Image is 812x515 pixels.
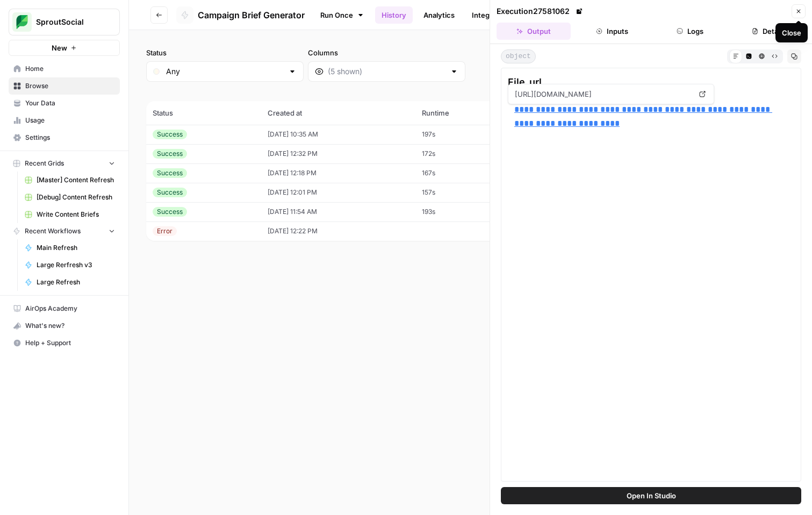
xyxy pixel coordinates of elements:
a: [Master] Content Refresh [20,171,120,189]
td: 197s [415,125,514,144]
td: 193s [415,202,514,221]
span: Write Content Briefs [37,210,115,219]
td: [DATE] 12:01 PM [261,183,415,202]
span: Settings [25,133,115,142]
button: Help + Support [9,334,120,352]
a: Settings [9,129,120,146]
span: Browse [25,81,115,91]
a: Your Data [9,95,120,112]
td: 157s [415,183,514,202]
span: AirOps Academy [25,304,115,313]
td: [DATE] 12:32 PM [261,144,415,163]
th: Runtime [415,101,514,125]
button: Output [497,23,571,40]
a: AirOps Academy [9,300,120,317]
th: Created at [261,101,415,125]
span: SproutSocial [36,17,101,27]
div: Error [153,226,177,236]
input: (5 shown) [328,66,445,77]
img: SproutSocial Logo [12,12,32,32]
span: [Debug] Content Refresh [37,192,115,202]
div: Success [153,130,187,139]
div: Close [782,27,801,38]
span: Large Rerfresh v3 [37,260,115,270]
span: (6 records) [146,82,795,101]
span: Usage [25,116,115,125]
td: [DATE] 12:22 PM [261,221,415,241]
a: Write Content Briefs [20,206,120,223]
button: Open In Studio [501,487,801,504]
span: [URL][DOMAIN_NAME] [513,84,693,104]
button: New [9,40,120,56]
a: Home [9,60,120,77]
span: Open In Studio [627,490,676,501]
span: File_url [508,75,794,90]
span: Home [25,64,115,74]
td: 172s [415,144,514,163]
td: [DATE] 10:35 AM [261,125,415,144]
button: Workspace: SproutSocial [9,9,120,35]
a: History [375,6,413,24]
span: New [52,42,67,53]
span: Large Refresh [37,277,115,287]
span: Recent Workflows [25,226,81,236]
a: Browse [9,77,120,95]
a: Usage [9,112,120,129]
a: Large Rerfresh v3 [20,256,120,274]
a: Integrate [465,6,509,24]
td: 167s [415,163,514,183]
div: What's new? [9,318,119,334]
button: Recent Workflows [9,223,120,239]
span: Your Data [25,98,115,108]
a: Run Once [313,6,371,24]
a: Campaign Brief Generator [176,6,305,24]
th: Status [146,101,261,125]
span: Campaign Brief Generator [198,9,305,22]
button: What's new? [9,317,120,334]
span: Main Refresh [37,243,115,253]
a: [Debug] Content Refresh [20,189,120,206]
label: Status [146,47,304,58]
div: Success [153,149,187,159]
button: Recent Grids [9,155,120,171]
div: Success [153,168,187,178]
span: object [501,49,536,63]
div: Execution 27581062 [497,6,585,17]
a: Large Refresh [20,274,120,291]
div: Success [153,188,187,197]
span: Recent Grids [25,159,64,168]
button: Inputs [575,23,649,40]
span: [Master] Content Refresh [37,175,115,185]
a: Main Refresh [20,239,120,256]
input: Any [166,66,284,77]
button: Logs [653,23,728,40]
a: Analytics [417,6,461,24]
div: Success [153,207,187,217]
td: [DATE] 11:54 AM [261,202,415,221]
td: [DATE] 12:18 PM [261,163,415,183]
span: Help + Support [25,338,115,348]
label: Columns [308,47,465,58]
button: Details [731,23,806,40]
